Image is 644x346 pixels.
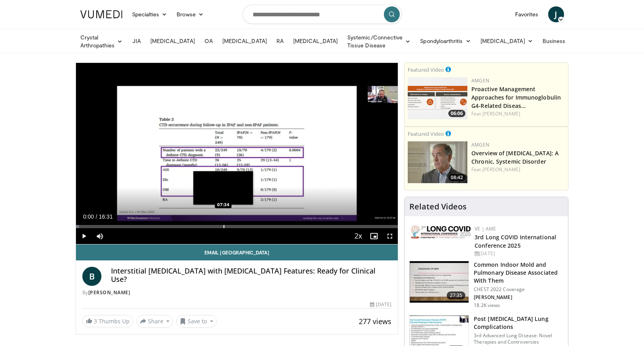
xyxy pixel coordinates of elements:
[408,141,467,183] img: 40cb7efb-a405-4d0b-b01f-0267f6ac2b93.png.150x105_q85_crop-smart_upscale.png
[218,33,272,49] a: [MEDICAL_DATA]
[243,5,402,24] input: Search topics, interventions
[510,6,543,22] a: Favorites
[474,302,500,309] p: 18.2K views
[410,261,469,303] img: 7e353de0-d5d2-4f37-a0ac-0ef5f1a491ce.150x105_q85_crop-smart_upscale.jpg
[411,225,471,238] img: a2792a71-925c-4fc2-b8ef-8d1b21aec2f7.png.150x105_q85_autocrop_double_scale_upscale_version-0.2.jpg
[272,33,288,49] a: RA
[471,85,561,109] a: Proactive Management Approaches for Immunoglobulin G4-Related Diseas…
[88,289,130,296] a: [PERSON_NAME]
[409,261,563,309] a: 27:35 Common Indoor Mold and Pulmonary Disease Associated With Them CHEST 2022 Coverage [PERSON_N...
[474,294,563,301] p: [PERSON_NAME]
[288,33,342,49] a: [MEDICAL_DATA]
[136,315,173,328] button: Share
[415,33,475,49] a: Spondyloarthritis
[408,77,467,119] a: 06:06
[408,141,467,183] a: 08:42
[342,33,415,49] a: Systemic/Connective Tissue Disease
[111,267,392,284] h4: Interstitial [MEDICAL_DATA] with [MEDICAL_DATA] Features: Ready for Clinical Use?
[474,286,563,293] p: CHEST 2022 Coverage
[448,174,465,181] span: 08:42
[82,267,101,286] a: B
[471,110,565,117] div: Feat.
[548,6,564,22] a: J
[408,77,467,119] img: b07e8bac-fd62-4609-bac4-e65b7a485b7c.png.150x105_q85_crop-smart_upscale.png
[471,149,558,165] a: Overview of [MEDICAL_DATA]: A Chronic, Systemic Disorder
[471,141,489,148] a: Amgen
[176,315,217,328] button: Save to
[382,228,398,244] button: Fullscreen
[474,261,563,285] h3: Common Indoor Mold and Pulmonary Disease Associated With Them
[127,6,172,22] a: Specialties
[475,250,562,257] div: [DATE]
[76,63,398,244] video-js: Video Player
[475,225,496,232] a: VE | AME
[76,228,92,244] button: Play
[80,10,123,18] img: VuMedi Logo
[146,33,200,49] a: [MEDICAL_DATA]
[83,213,94,220] span: 0:00
[96,213,97,220] span: /
[471,77,489,84] a: Amgen
[350,228,366,244] button: Playback Rate
[448,110,465,117] span: 06:06
[128,33,146,49] a: JIA
[92,228,108,244] button: Mute
[94,317,97,325] span: 3
[99,213,113,220] span: 16:31
[476,33,538,49] a: [MEDICAL_DATA]
[409,202,467,211] h4: Related Videos
[408,130,444,137] small: Featured Video
[475,233,556,249] a: 3rd Long COVID International Conference 2025
[474,315,563,331] h3: Post [MEDICAL_DATA] Lung Complications
[200,33,218,49] a: OA
[76,33,128,49] a: Crystal Arthropathies
[359,317,391,326] span: 277 views
[483,110,520,117] a: [PERSON_NAME]
[366,228,382,244] button: Enable picture-in-picture mode
[370,301,391,308] div: [DATE]
[408,66,444,73] small: Featured Video
[76,225,398,228] div: Progress Bar
[447,291,466,299] span: 27:35
[82,315,133,327] a: 3 Thumbs Up
[538,33,578,49] a: Business
[76,244,398,260] a: Email [GEOGRAPHIC_DATA]
[483,166,520,173] a: [PERSON_NAME]
[172,6,208,22] a: Browse
[471,166,565,173] div: Feat.
[82,289,392,296] div: By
